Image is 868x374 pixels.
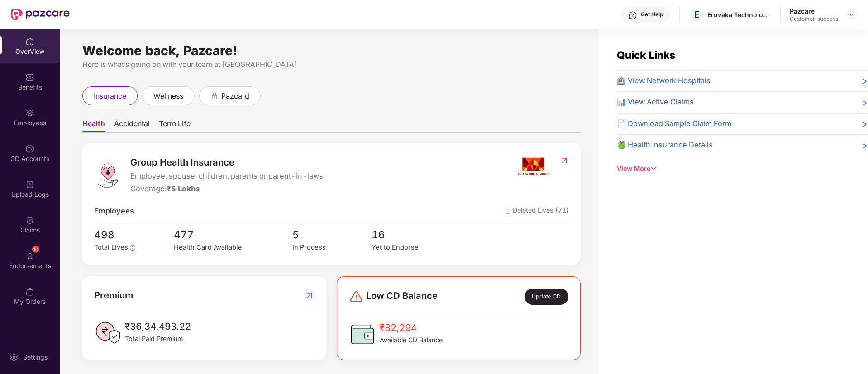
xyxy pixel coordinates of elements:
[25,109,34,118] img: svg+xml;base64,PHN2ZyBpZD0iRW1wbG95ZWVzIiB4bWxucz0iaHR0cDovL3d3dy53My5vcmcvMjAwMC9zdmciIHdpZHRoPS...
[20,353,50,362] div: Settings
[641,11,663,18] div: Get Help
[221,90,249,102] span: pazcard
[790,7,838,15] div: Pazcare
[25,216,34,225] img: svg+xml;base64,PHN2ZyBpZD0iQ2xhaW0iIHhtbG5zPSJodHRwOi8vd3d3LnczLm9yZy8yMDAwL3N2ZyIgd2lkdGg9IjIwIi...
[559,156,569,165] img: RedirectIcon
[305,288,314,303] img: RedirectIcon
[125,319,191,334] span: ₹36,34,493.22
[25,251,34,260] img: svg+xml;base64,PHN2ZyBpZD0iRW5kb3JzZW1lbnRzIiB4bWxucz0iaHR0cDovL3d3dy53My5vcmcvMjAwMC9zdmciIHdpZH...
[516,155,550,178] img: insurerIcon
[861,98,868,108] span: right
[130,170,323,182] span: Employee, spouse, children, parents or parent-in-laws
[525,289,568,305] div: Update CD
[617,164,868,174] div: View More
[94,161,121,189] img: logo
[174,242,292,253] div: Health Card Available
[372,242,451,253] div: Yet to Endorse
[159,119,191,132] span: Term Life
[349,289,363,304] img: svg+xml;base64,PHN2ZyBpZD0iRGFuZ2VyLTMyeDMyIiB4bWxucz0iaHR0cDovL3d3dy53My5vcmcvMjAwMC9zdmciIHdpZH...
[130,183,323,195] div: Coverage:
[82,47,581,54] div: Welcome back, Pazcare!
[130,155,323,170] span: Group Health Insurance
[11,9,70,20] img: New Pazcare Logo
[617,75,711,87] span: 🏥 View Network Hospitals
[694,9,700,20] span: E
[505,205,569,217] span: Deleted Lives (71)
[130,245,135,251] span: info-circle
[174,227,292,243] span: 477
[94,319,121,346] img: PaidPremiumIcon
[292,242,372,253] div: In Process
[707,10,771,19] div: Eruvaka Technologies Private Limited
[861,141,868,151] span: right
[114,119,150,132] span: Accidental
[349,321,376,348] img: CDBalanceIcon
[372,227,451,243] span: 16
[617,96,694,108] span: 📊 View Active Claims
[25,180,34,189] img: svg+xml;base64,PHN2ZyBpZD0iVXBsb2FkX0xvZ3MiIGRhdGEtbmFtZT0iVXBsb2FkIExvZ3MiIHhtbG5zPSJodHRwOi8vd3...
[628,11,637,20] img: svg+xml;base64,PHN2ZyBpZD0iSGVscC0zMngzMiIgeG1sbnM9Imh0dHA6Ly93d3cudzMub3JnLzIwMDAvc3ZnIiB3aWR0aD...
[25,37,34,46] img: svg+xml;base64,PHN2ZyBpZD0iSG9tZSIgeG1sbnM9Imh0dHA6Ly93d3cudzMub3JnLzIwMDAvc3ZnIiB3aWR0aD0iMjAiIG...
[861,120,868,130] span: right
[10,353,19,362] img: svg+xml;base64,PHN2ZyBpZD0iU2V0dGluZy0yMHgyMCIgeG1sbnM9Imh0dHA6Ly93d3cudzMub3JnLzIwMDAvc3ZnIiB3aW...
[94,243,128,251] span: Total Lives
[94,227,153,243] span: 498
[790,15,838,23] div: Customer_success
[125,334,191,344] span: Total Paid Premium
[617,118,731,130] span: 📄 Download Sample Claim Form
[153,90,183,102] span: wellness
[292,227,372,243] span: 5
[617,139,713,151] span: 🍏 Health Insurance Details
[94,205,134,217] span: Employees
[94,90,126,102] span: insurance
[32,246,39,253] div: 10
[25,144,34,153] img: svg+xml;base64,PHN2ZyBpZD0iQ0RfQWNjb3VudHMiIGRhdGEtbmFtZT0iQ0QgQWNjb3VudHMiIHhtbG5zPSJodHRwOi8vd3...
[366,289,438,305] span: Low CD Balance
[82,59,581,70] div: Here is what’s going on with your team at [GEOGRAPHIC_DATA]
[167,184,200,193] span: ₹5 Lakhs
[380,335,443,345] span: Available CD Balance
[94,288,133,303] span: Premium
[210,91,219,99] div: animation
[25,73,34,82] img: svg+xml;base64,PHN2ZyBpZD0iQmVuZWZpdHMiIHhtbG5zPSJodHRwOi8vd3d3LnczLm9yZy8yMDAwL3N2ZyIgd2lkdGg9Ij...
[861,77,868,87] span: right
[380,321,443,335] span: ₹82,294
[848,11,855,18] img: svg+xml;base64,PHN2ZyBpZD0iRHJvcGRvd24tMzJ4MzIiIHhtbG5zPSJodHRwOi8vd3d3LnczLm9yZy8yMDAwL3N2ZyIgd2...
[650,166,657,172] span: down
[82,119,105,132] span: Health
[617,49,675,61] span: Quick Links
[505,208,511,214] img: deleteIcon
[25,287,34,296] img: svg+xml;base64,PHN2ZyBpZD0iTXlfT3JkZXJzIiBkYXRhLW5hbWU9Ik15IE9yZGVycyIgeG1sbnM9Imh0dHA6Ly93d3cudz...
